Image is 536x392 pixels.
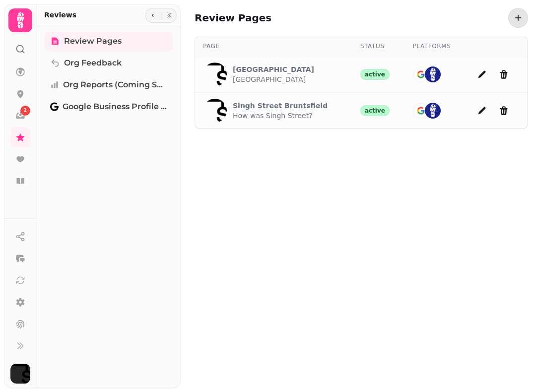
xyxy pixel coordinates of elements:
p: How was Singh Street? [233,111,328,121]
a: Google Business Profile (Beta) [44,97,173,117]
a: Review Pages [44,31,173,51]
nav: Tabs [36,27,181,388]
div: Platforms [413,42,457,50]
button: add page [472,65,492,84]
button: delete [494,101,514,121]
button: delete [494,65,514,84]
h2: Reviews [44,10,76,20]
img: aHR0cHM6Ly9maWxlcy5zdGFtcGVkZS5haS84NDU0NzhiMS1lMTM0LTRhNmYtOWUxMS02YmIwNDYwZDk4MmQvbWVkaWEvY2ViM... [203,63,227,86]
p: Singh Street Bruntsfield [233,101,328,111]
p: [GEOGRAPHIC_DATA] [233,65,314,74]
div: Page [203,42,344,50]
h2: Review Pages [195,11,271,25]
button: add page [472,101,492,121]
img: st.png [425,103,441,119]
span: Review Pages [64,35,122,47]
a: 2 [10,106,30,126]
span: Org Reports (coming soon) [63,79,167,91]
div: active [360,105,390,116]
span: Google Business Profile (Beta) [63,101,167,113]
a: Org Feedback [44,53,173,73]
span: 2 [24,107,27,114]
img: go-emblem@2x.png [413,103,429,119]
img: go-emblem@2x.png [413,66,429,82]
a: Singh Street BruntsfieldHow was Singh Street? [233,101,328,121]
p: [GEOGRAPHIC_DATA] [233,74,314,84]
span: Org Feedback [64,57,122,69]
a: Org Reports (coming soon) [44,75,173,95]
img: User avatar [10,364,30,384]
button: User avatar [8,364,32,384]
div: active [360,69,390,80]
div: Status [360,42,397,50]
img: aHR0cHM6Ly9maWxlcy5zdGFtcGVkZS5haS84NDU0NzhiMS1lMTM0LTRhNmYtOWUxMS02YmIwNDYwZDk4MmQvbWVkaWEvNGZjN... [203,99,227,123]
a: [GEOGRAPHIC_DATA][GEOGRAPHIC_DATA] [233,65,314,84]
img: st.png [425,66,441,82]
